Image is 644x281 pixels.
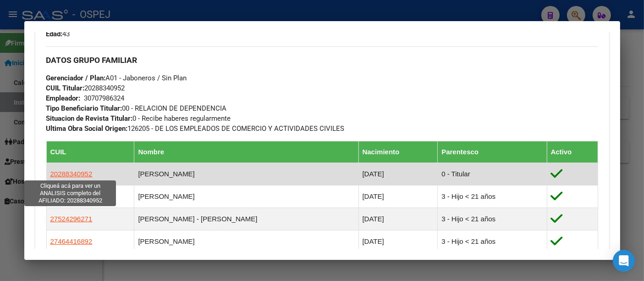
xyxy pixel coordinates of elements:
h3: DATOS GRUPO FAMILIAR [46,55,598,65]
span: 27464416892 [50,237,93,245]
td: [PERSON_NAME] [134,185,358,208]
td: 0 - Titular [438,163,547,185]
th: CUIL [46,141,134,163]
span: 0 - Recibe haberes regularmente [46,114,231,123]
span: A01 - Jaboneros / Sin Plan [46,74,187,82]
strong: Tipo Beneficiario Titular: [46,104,122,112]
strong: CUIL Titular: [46,84,85,92]
td: [DATE] [358,230,438,253]
td: [PERSON_NAME] [134,163,358,185]
td: 3 - Hijo < 21 años [438,230,547,253]
strong: Gerenciador / Plan: [46,74,106,82]
td: [PERSON_NAME] - [PERSON_NAME] [134,208,358,230]
span: 20585090647 [50,192,93,200]
span: 00 - RELACION DE DEPENDENCIA [46,104,227,112]
td: [DATE] [358,185,438,208]
td: [DATE] [358,208,438,230]
td: 3 - Hijo < 21 años [438,185,547,208]
span: 126205 - DE LOS EMPLEADOS DE COMERCIO Y ACTIVIDADES CIVILES [46,124,345,133]
strong: Empleador: [46,94,81,102]
span: 43 [46,30,70,38]
td: [DATE] [358,163,438,185]
td: [PERSON_NAME] [134,230,358,253]
div: 30707986324 [84,93,125,103]
strong: Situacion de Revista Titular: [46,114,133,123]
span: 20288340952 [46,84,125,92]
div: Open Intercom Messenger [613,250,635,272]
th: Nacimiento [358,141,438,163]
th: Nombre [134,141,358,163]
span: 20288340952 [50,170,93,178]
td: 3 - Hijo < 21 años [438,208,547,230]
span: 27524296271 [50,215,93,223]
strong: Edad: [46,30,63,38]
th: Activo [547,141,598,163]
th: Parentesco [438,141,547,163]
strong: Ultima Obra Social Origen: [46,124,128,133]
